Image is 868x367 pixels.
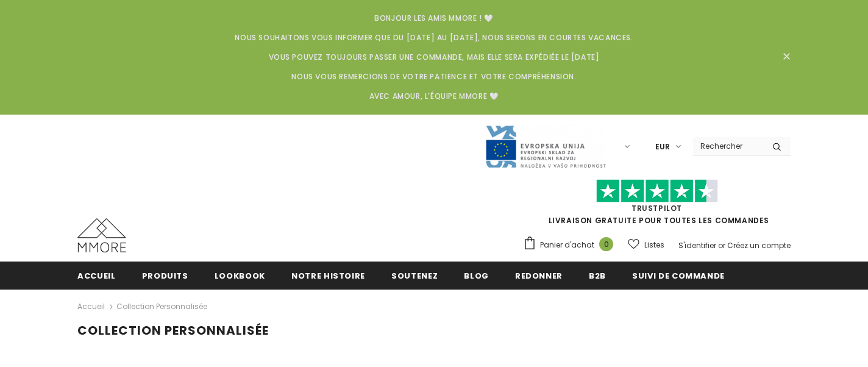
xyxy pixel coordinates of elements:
p: Nous souhaitons vous informer que du [DATE] au [DATE], nous serons en courtes vacances. [93,32,775,44]
input: Search Site [693,137,763,155]
a: Listes [628,234,664,255]
span: Panier d'achat [540,239,594,251]
a: Redonner [515,262,563,289]
span: Redonner [515,270,563,282]
span: Listes [644,239,664,251]
p: Vous pouvez toujours passer une commande, mais elle sera expédiée le [DATE] [93,51,775,63]
span: B2B [589,270,606,282]
span: Produits [142,270,188,282]
a: soutenez [391,262,438,289]
span: Lookbook [215,270,265,282]
a: S'identifier [678,240,716,251]
img: Javni Razpis [485,124,607,169]
a: Panier d'achat 0 [523,236,619,254]
p: Nous vous remercions de votre patience et votre compréhension. [93,71,775,83]
a: Créez un compte [727,240,791,251]
a: B2B [589,262,606,289]
a: Javni Razpis [485,141,607,151]
a: Produits [142,262,188,289]
span: LIVRAISON GRATUITE POUR TOUTES LES COMMANDES [523,185,791,226]
p: Avec amour, l'équipe MMORE 🤍 [93,90,775,102]
img: Faites confiance aux étoiles pilotes [596,179,718,203]
a: Collection personnalisée [116,301,207,312]
a: Accueil [77,299,105,314]
a: Notre histoire [291,262,365,289]
a: TrustPilot [631,203,682,213]
span: EUR [655,141,670,153]
span: or [718,240,725,251]
span: Suivi de commande [632,270,725,282]
span: Collection personnalisée [77,322,269,339]
span: Blog [464,270,489,282]
img: Cas MMORE [77,218,126,252]
span: 0 [599,237,613,251]
span: Notre histoire [291,270,365,282]
a: Suivi de commande [632,262,725,289]
span: soutenez [391,270,438,282]
span: Accueil [77,270,116,282]
a: Lookbook [215,262,265,289]
p: Bonjour les amis MMORE ! 🤍 [93,12,775,24]
a: Accueil [77,262,116,289]
a: Blog [464,262,489,289]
